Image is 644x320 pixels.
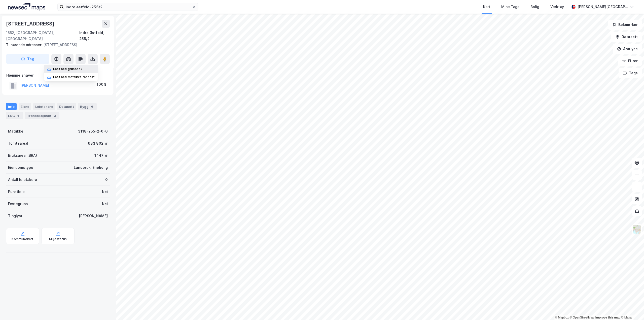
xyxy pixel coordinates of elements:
[105,177,108,183] div: 0
[611,32,642,42] button: Datasett
[8,177,37,183] div: Antall leietakere
[12,237,33,241] div: Kommunekart
[102,189,108,195] div: Nei
[555,316,569,319] a: Mapbox
[19,103,31,110] div: Eiere
[79,213,108,219] div: [PERSON_NAME]
[6,42,106,48] div: [STREET_ADDRESS]
[52,113,57,118] div: 2
[530,4,539,10] div: Bolig
[79,30,110,42] div: Indre Østfold, 255/2
[578,4,628,10] div: [PERSON_NAME][GEOGRAPHIC_DATA]
[90,104,95,109] div: 6
[64,3,192,11] input: Søk på adresse, matrikkel, gårdeiere, leietakere eller personer
[8,140,28,146] div: Tomteareal
[78,128,108,134] div: 3118-255-2-0-0
[6,54,49,64] button: Tag
[608,20,642,30] button: Bokmerker
[78,103,97,110] div: Bygg
[8,3,45,11] img: logo.a4113a55bc3d86da70a041830d287a7e.svg
[619,296,644,320] iframe: Chat Widget
[97,81,106,87] div: 100%
[74,165,108,171] div: Landbruk, Enebolig
[16,113,21,118] div: 6
[550,4,564,10] div: Verktøy
[6,112,23,119] div: ESG
[619,68,642,78] button: Tags
[501,4,519,10] div: Mine Tags
[6,20,55,28] div: [STREET_ADDRESS]
[53,67,82,71] div: Last ned grunnbok
[8,201,28,207] div: Festegrunn
[8,165,33,171] div: Eiendomstype
[483,4,490,10] div: Kart
[33,103,55,110] div: Leietakere
[8,213,22,219] div: Tinglyst
[6,30,79,42] div: 1852, [GEOGRAPHIC_DATA], [GEOGRAPHIC_DATA]
[53,75,95,79] div: Last ned matrikkelrapport
[57,103,76,110] div: Datasett
[6,43,43,47] span: Tilhørende adresser:
[8,128,24,134] div: Matrikkel
[595,316,620,319] a: Improve this map
[570,316,594,319] a: OpenStreetMap
[88,140,108,146] div: 633 802 ㎡
[618,56,642,66] button: Filter
[613,44,642,54] button: Analyse
[8,152,37,158] div: Bruksareal (BRA)
[102,201,108,207] div: Nei
[25,112,59,119] div: Transaksjoner
[632,225,642,234] img: Z
[49,237,67,241] div: Miljøstatus
[6,72,110,78] div: Hjemmelshaver
[94,152,108,158] div: 1 147 ㎡
[6,103,17,110] div: Info
[8,189,25,195] div: Punktleie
